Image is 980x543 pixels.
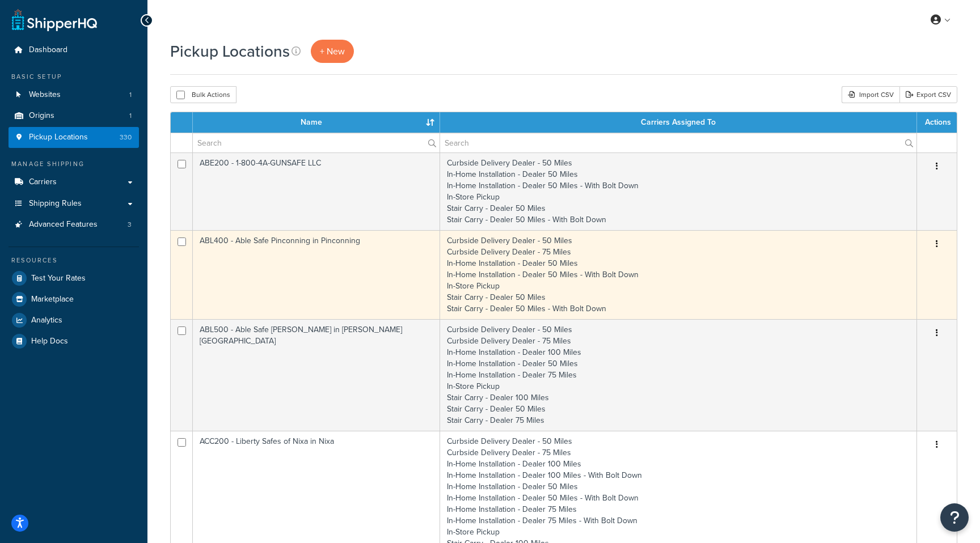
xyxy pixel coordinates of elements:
[193,319,440,431] td: ABL500 - Able Safe [PERSON_NAME] in [PERSON_NAME][GEOGRAPHIC_DATA]
[9,172,139,193] a: Carriers
[170,40,290,62] h1: Pickup Locations
[9,256,139,265] div: Resources
[9,214,139,235] a: Advanced Features 3
[9,127,139,148] li: Pickup Locations
[29,111,54,121] span: Origins
[29,220,98,230] span: Advanced Features
[842,86,899,103] div: Import CSV
[9,331,139,351] a: Help Docs
[193,152,440,230] td: ABE200 - 1-800-4A-GUNSAFE LLC
[193,112,440,133] th: Name : activate to sort column ascending
[9,193,139,214] a: Shipping Rules
[9,289,139,309] a: Marketplace
[31,316,62,325] span: Analytics
[440,112,917,133] th: Carriers Assigned To
[129,90,132,100] span: 1
[899,86,957,103] a: Export CSV
[917,112,957,133] th: Actions
[9,159,139,169] div: Manage Shipping
[9,84,139,105] li: Websites
[9,214,139,235] li: Advanced Features
[128,220,132,230] span: 3
[129,111,132,121] span: 1
[29,177,57,187] span: Carriers
[29,133,88,142] span: Pickup Locations
[9,105,139,126] li: Origins
[440,230,917,319] td: Curbside Delivery Dealer - 50 Miles Curbside Delivery Dealer - 75 Miles In-Home Installation - De...
[9,105,139,126] a: Origins 1
[193,133,440,152] input: Search
[170,86,236,103] button: Bulk Actions
[320,45,345,58] span: + New
[12,9,97,31] a: ShipperHQ Home
[9,127,139,148] a: Pickup Locations 330
[9,310,139,330] a: Analytics
[940,503,969,532] button: Open Resource Center
[31,274,86,283] span: Test Your Rates
[120,133,132,142] span: 330
[440,152,917,230] td: Curbside Delivery Dealer - 50 Miles In-Home Installation - Dealer 50 Miles In-Home Installation -...
[29,90,61,100] span: Websites
[31,337,68,346] span: Help Docs
[29,199,82,209] span: Shipping Rules
[9,84,139,105] a: Websites 1
[31,295,74,304] span: Marketplace
[9,268,139,289] a: Test Your Rates
[9,72,139,82] div: Basic Setup
[193,230,440,319] td: ABL400 - Able Safe Pinconning in Pinconning
[29,45,67,55] span: Dashboard
[440,133,916,152] input: Search
[440,319,917,431] td: Curbside Delivery Dealer - 50 Miles Curbside Delivery Dealer - 75 Miles In-Home Installation - De...
[311,40,354,63] a: + New
[9,40,139,61] a: Dashboard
